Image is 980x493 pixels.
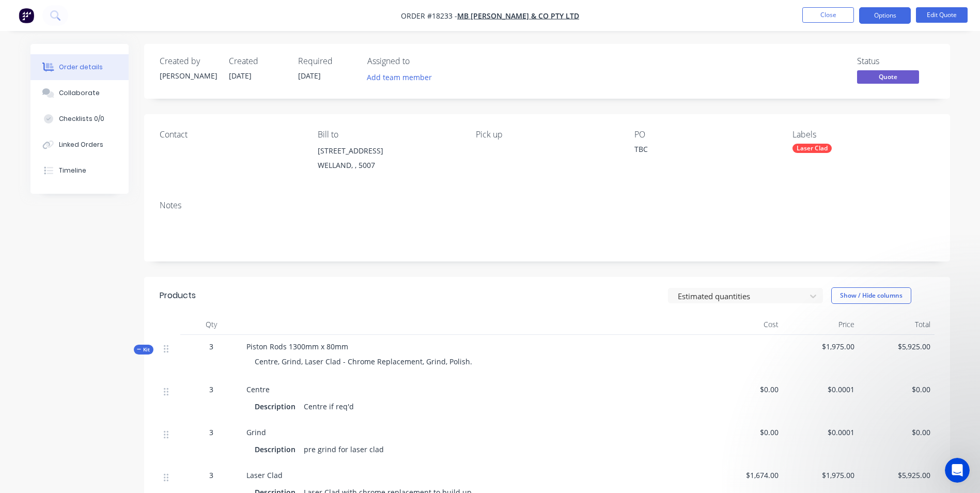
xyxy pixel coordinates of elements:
button: Linked Orders [30,132,129,158]
div: Created by [160,56,216,66]
div: Ask a question [21,131,173,142]
span: Kit [137,346,150,353]
iframe: Intercom live chat [945,458,970,483]
p: Hi [PERSON_NAME] [21,73,186,91]
span: 3 [209,470,213,481]
button: Collaborate [30,80,129,106]
div: Bill to [318,130,459,140]
span: Centre [246,384,270,394]
span: Help [173,348,189,356]
div: Improvement [76,233,131,244]
button: Options [859,7,911,24]
div: [STREET_ADDRESS]WELLAND, , 5007 [318,144,459,177]
span: Quote [857,70,919,83]
button: Order details [30,54,129,80]
span: [DATE] [298,71,321,81]
span: Centre, Grind, Laser Clad - Chrome Replacement, Grind, Polish. [255,357,472,366]
div: Collaborate [59,88,100,98]
div: AI Agent and team can help [21,142,173,152]
div: TBC [634,144,764,158]
div: Labels [792,130,934,140]
div: Hey, Factory pro there👋 [21,263,167,274]
div: [STREET_ADDRESS] [318,144,459,158]
div: Factory Weekly Updates - [DATE] [21,250,167,261]
div: Price [783,314,859,335]
span: $5,925.00 [863,341,930,352]
span: $5,925.00 [863,470,930,481]
a: MB [PERSON_NAME] & Co Pty Ltd [457,11,579,21]
p: How can we help? [21,91,186,109]
button: Messages [52,322,103,364]
span: News [119,348,139,356]
span: Piston Rods 1300mm x 80mm [246,342,348,351]
span: $0.00 [711,384,779,395]
div: Cost [707,314,783,335]
div: Laser Clad [792,144,832,153]
button: Add team member [367,70,438,84]
button: Show / Hide columns [831,287,911,304]
h2: Have an idea or feature request? [21,175,185,186]
span: $0.0001 [787,384,854,395]
button: Close [802,7,854,23]
button: Checklists 0/0 [30,106,129,132]
div: New featureImprovementFactory Weekly Updates - [DATE]Hey, Factory pro there👋 [10,224,196,283]
button: Share it with us [21,190,185,211]
div: Centre if req'd [300,399,358,414]
div: Close [178,17,196,35]
span: 3 [209,341,213,352]
span: $0.0001 [787,427,854,438]
div: pre grind for laser clad [300,442,388,457]
button: Help [155,322,207,364]
div: Total [859,314,935,335]
div: New feature [21,233,72,244]
img: logo [21,20,82,36]
button: Edit Quote [916,7,968,23]
img: Factory [19,8,34,23]
button: Timeline [30,158,129,183]
span: Order #18233 - [401,11,457,21]
span: 3 [209,427,213,438]
div: Ask a questionAI Agent and team can help [10,122,196,161]
div: PO [634,130,776,140]
h2: Factory Feature Walkthroughs [21,297,185,307]
div: Required [298,56,355,66]
div: Linked Orders [59,140,103,149]
span: Messages [60,348,96,356]
span: Home [14,348,37,356]
div: WELLAND, , 5007 [318,158,459,173]
div: Qty [180,314,242,335]
div: Order details [59,63,103,72]
button: Add team member [361,70,437,84]
div: [PERSON_NAME] [160,70,216,81]
span: Laser Clad [246,470,283,480]
span: $1,975.00 [787,341,854,352]
div: Contact [160,130,301,140]
div: Assigned to [367,56,471,66]
div: Created [229,56,286,66]
span: $0.00 [863,427,930,438]
div: Timeline [59,166,86,175]
div: Checklists 0/0 [59,114,104,124]
div: Status [857,56,935,66]
span: Grind [246,427,266,437]
button: News [103,322,155,364]
div: Pick up [476,130,617,140]
span: $0.00 [711,427,779,438]
span: $1,674.00 [711,470,779,481]
button: Kit [134,345,153,355]
div: Notes [160,201,935,210]
div: Description [255,399,300,414]
div: Products [160,289,196,302]
span: $0.00 [863,384,930,395]
span: [DATE] [229,71,252,81]
span: $1,975.00 [787,470,854,481]
div: Description [255,442,300,457]
span: 3 [209,384,213,395]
